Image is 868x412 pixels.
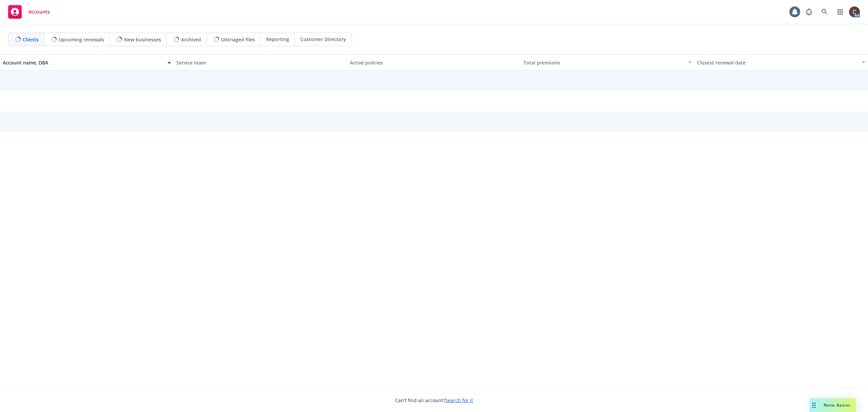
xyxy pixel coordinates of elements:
[818,5,831,19] a: Search
[445,397,473,404] a: Search for it
[3,59,163,66] div: Account name, DBA
[694,54,868,71] button: Closest renewal date
[697,59,858,66] div: Closest renewal date
[395,397,473,404] span: Can't find an account?
[521,54,694,71] button: Total premiums
[300,36,346,43] span: Customer Directory
[59,36,104,43] span: Upcoming renewals
[5,2,53,21] a: Accounts
[176,59,344,66] div: Service team
[266,36,289,43] span: Reporting
[810,398,856,412] button: Nova Assist
[524,59,684,66] div: Total premiums
[28,9,50,15] span: Accounts
[347,54,521,71] button: Active policies
[23,36,39,43] span: Clients
[124,36,161,43] span: New businesses
[824,402,850,408] span: Nova Assist
[221,36,255,43] span: Untriaged files
[802,5,816,19] a: Report a Bug
[833,5,847,19] a: Switch app
[849,6,860,17] img: photo
[174,54,347,71] button: Service team
[810,398,818,412] div: Drag to move
[350,59,518,66] div: Active policies
[181,36,201,43] span: Archived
